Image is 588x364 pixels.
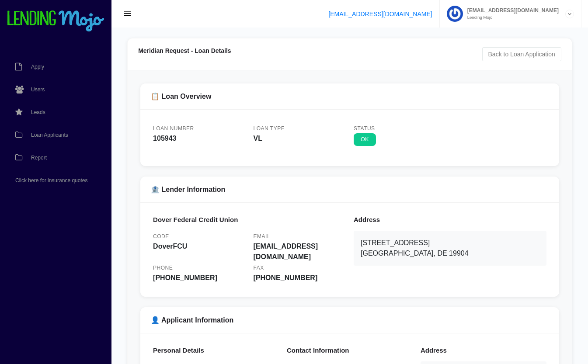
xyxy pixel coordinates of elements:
[153,125,194,132] small: Loan Number
[254,233,271,239] small: Email
[447,6,463,22] img: Profile image
[153,265,173,271] small: Phone
[463,15,559,20] small: Lending Mojo
[138,47,561,55] h3: Meridian Request - Loan Details
[153,347,279,354] h6: Personal Details
[421,347,546,354] h6: Address
[31,110,45,115] span: Leads
[151,316,549,324] h5: 👤 Applicant Information
[463,8,559,13] span: [EMAIL_ADDRESS][DOMAIN_NAME]
[15,178,87,183] span: Click here for insurance quotes
[354,133,376,146] span: OK
[153,133,245,144] div: 105943
[31,155,47,160] span: Report
[153,241,245,252] div: DoverFCU
[254,273,346,283] div: [PHONE_NUMBER]
[254,133,346,144] div: VL
[7,10,105,32] img: logo-small.png
[151,92,549,101] h5: 📋 Loan Overview
[153,233,169,239] small: Code
[354,231,546,266] div: [STREET_ADDRESS] [GEOGRAPHIC_DATA], DE 19904
[31,87,45,92] span: Users
[31,64,44,69] span: Apply
[151,185,549,194] h5: 🏦 Lender Information
[254,125,285,132] small: Loan Type
[153,273,245,283] div: [PHONE_NUMBER]
[328,10,432,17] a: [EMAIL_ADDRESS][DOMAIN_NAME]
[354,125,375,132] small: Status
[482,47,561,61] a: Back to Loan Application
[354,216,546,224] h6: Address
[254,265,264,271] small: Fax
[31,132,68,138] span: Loan Applicants
[287,347,413,354] h6: Contact Information
[254,241,346,262] div: [EMAIL_ADDRESS][DOMAIN_NAME]
[153,216,346,224] h6: Dover Federal Credit Union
